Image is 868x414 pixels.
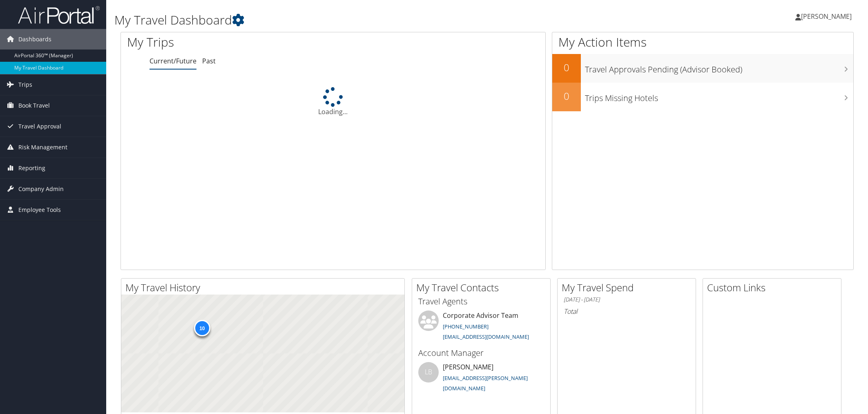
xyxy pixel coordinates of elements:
[121,87,545,117] div: Loading...
[127,34,362,51] h1: My Trips
[552,83,853,111] a: 0Trips Missing Hotels
[552,89,581,103] h2: 0
[801,12,852,21] span: [PERSON_NAME]
[564,307,689,316] h6: Total
[202,56,216,65] a: Past
[414,362,548,396] li: [PERSON_NAME]
[414,310,548,344] li: Corporate Advisor Team
[416,281,550,295] h2: My Travel Contacts
[194,320,210,336] div: 10
[585,60,853,75] h3: Travel Approvals Pending (Advisor Booked)
[562,281,696,295] h2: My Travel Spend
[18,200,61,220] span: Employee Tools
[443,323,489,330] a: [PHONE_NUMBER]
[552,34,853,51] h1: My Action Items
[18,179,64,199] span: Company Admin
[418,296,544,307] h3: Travel Agents
[552,54,853,83] a: 0Travel Approvals Pending (Advisor Booked)
[443,333,529,340] a: [EMAIL_ADDRESS][DOMAIN_NAME]
[125,281,404,295] h2: My Travel History
[18,29,51,49] span: Dashboards
[150,56,196,65] a: Current/Future
[418,347,544,359] h3: Account Manager
[707,281,841,295] h2: Custom Links
[18,5,100,25] img: airportal-logo.png
[18,137,67,157] span: Risk Management
[443,374,528,392] a: [EMAIL_ADDRESS][PERSON_NAME][DOMAIN_NAME]
[418,362,439,382] div: LB
[564,296,689,304] h6: [DATE] - [DATE]
[552,61,581,74] h2: 0
[18,95,50,116] span: Book Travel
[18,116,61,137] span: Travel Approval
[18,158,45,178] span: Reporting
[795,4,860,29] a: [PERSON_NAME]
[585,88,853,104] h3: Trips Missing Hotels
[114,11,611,29] h1: My Travel Dashboard
[18,74,32,95] span: Trips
